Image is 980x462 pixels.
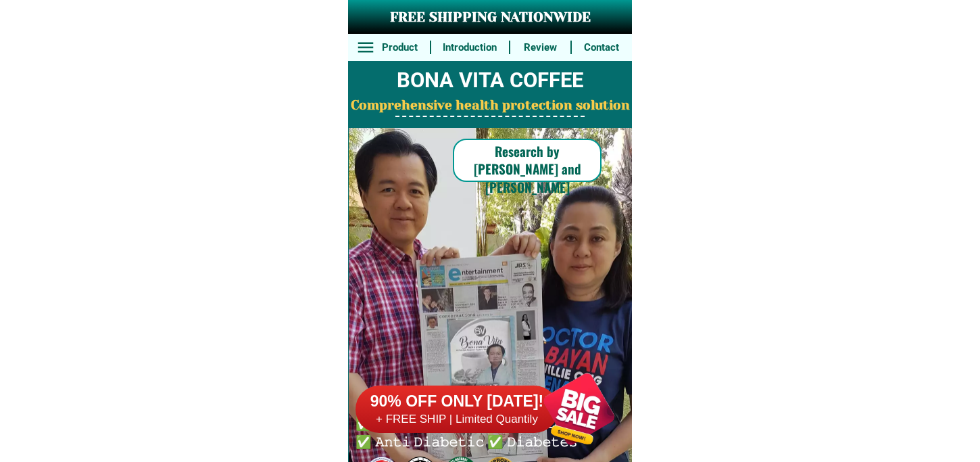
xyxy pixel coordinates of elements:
h6: Product [377,40,423,55]
h3: FREE SHIPPING NATIONWIDE [348,7,632,28]
h6: Research by [PERSON_NAME] and [PERSON_NAME] [453,142,602,196]
h6: Review [517,40,563,55]
h6: 90% OFF ONLY [DATE]! [356,392,558,412]
h2: BONA VITA COFFEE [348,65,632,97]
h2: Comprehensive health protection solution [348,96,632,116]
h6: Contact [579,40,624,55]
h6: Introduction [439,40,501,55]
h6: + FREE SHIP | Limited Quantily [356,412,558,427]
